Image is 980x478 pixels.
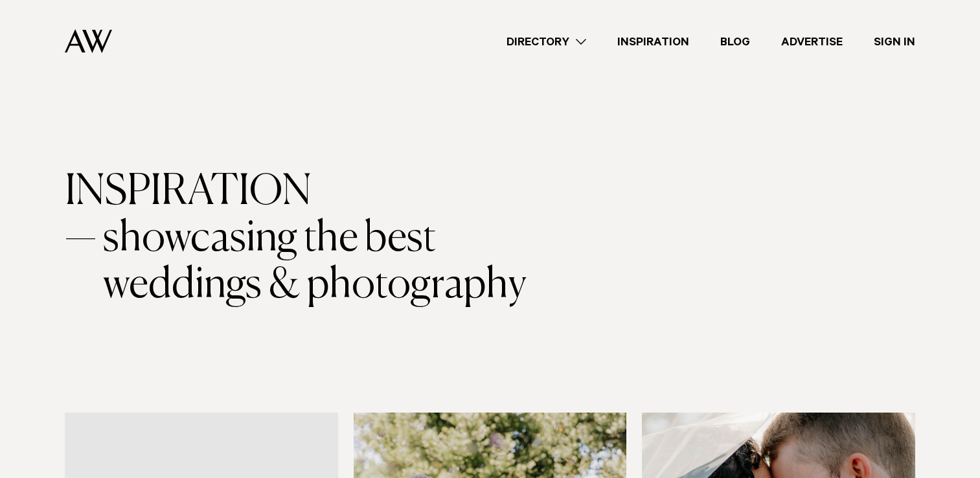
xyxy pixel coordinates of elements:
a: Advertise [766,33,858,51]
a: Sign In [858,33,931,51]
h1: INSPIRATION [65,169,915,309]
span: — [65,216,97,309]
span: showcasing the best weddings & photography [103,216,583,309]
a: Blog [705,33,766,51]
a: Directory [491,33,602,51]
a: Inspiration [602,33,705,51]
img: Auckland Weddings Logo [65,29,112,53]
